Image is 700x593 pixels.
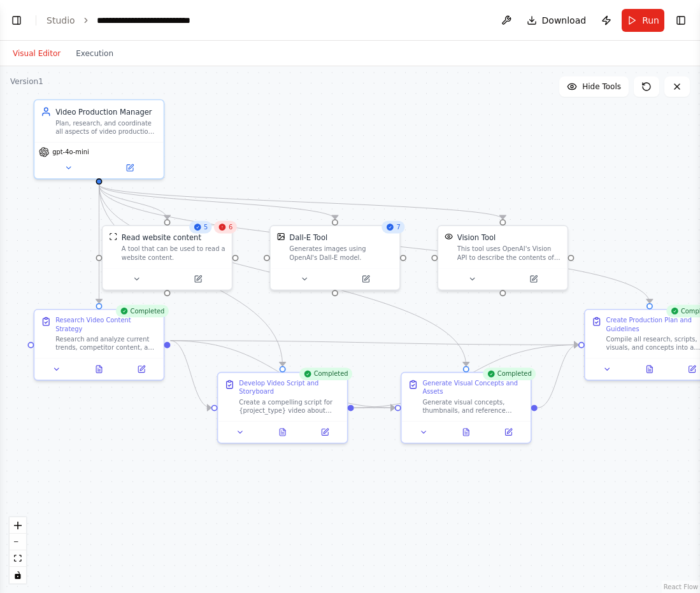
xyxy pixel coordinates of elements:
span: 6 [229,223,232,231]
span: 7 [397,223,401,231]
div: Research Video Content Strategy [55,316,157,332]
span: Hide Tools [582,82,621,92]
img: ScrapeWebsiteTool [109,232,117,241]
g: Edge from 091ee145-8183-4177-b90b-078d84180a46 to 85903e1d-a96e-4fa8-8e4e-9f229de0ecc1 [94,185,104,303]
g: Edge from 85903e1d-a96e-4fa8-8e4e-9f229de0ecc1 to 8c0d6b57-31bc-42d7-badd-7e22e71134f0 [170,336,578,350]
button: zoom out [10,534,26,550]
button: Execution [68,46,121,61]
div: React Flow controls [10,517,26,583]
button: Open in side panel [168,273,227,285]
nav: breadcrumb [46,14,221,27]
g: Edge from 091ee145-8183-4177-b90b-078d84180a46 to 49b9b5ae-ded4-42fb-81ca-168b1d31bbc8 [94,185,288,366]
div: VisionToolVision ToolThis tool uses OpenAI's Vision API to describe the contents of an image. [437,225,568,290]
div: Completed [483,368,536,380]
button: Show left sidebar [8,11,25,29]
button: Run [622,9,664,32]
div: Generates images using OpenAI's Dall-E model. [289,245,393,262]
g: Edge from 85903e1d-a96e-4fa8-8e4e-9f229de0ecc1 to 49b9b5ae-ded4-42fb-81ca-168b1d31bbc8 [170,336,211,413]
span: gpt-4o-mini [52,148,89,156]
button: toggle interactivity [10,567,26,583]
div: CompletedGenerate Visual Concepts and AssetsGenerate visual concepts, thumbnails, and reference i... [401,372,532,444]
button: Open in side panel [307,426,343,439]
button: Open in side panel [100,162,159,175]
div: This tool uses OpenAI's Vision API to describe the contents of an image. [457,245,561,262]
div: Create a compelling script for {project_type} video about {topic}, including hook, main content, ... [239,398,341,415]
a: Studio [46,15,75,25]
span: Run [642,14,659,27]
button: Open in side panel [490,426,527,439]
div: Generate Visual Concepts and Assets [422,379,524,396]
g: Edge from b576c15d-c238-4e34-9e38-be264c109a8d to 8c0d6b57-31bc-42d7-badd-7e22e71134f0 [538,339,578,413]
div: Completed [299,368,353,380]
div: Version 1 [10,76,43,87]
div: Dall-E Tool [289,232,327,243]
button: fit view [10,550,26,567]
div: 7DallEToolDall-E ToolGenerates images using OpenAI's Dall-E model. [269,225,401,290]
a: React Flow attribution [664,583,698,590]
img: DallETool [277,232,285,241]
button: View output [627,363,672,376]
div: CompletedDevelop Video Script and StoryboardCreate a compelling script for {project_type} video a... [217,372,348,444]
div: Research and analyze current trends, competitor content, and audience preferences for {project_ty... [55,335,157,352]
div: 56ScrapeWebsiteToolRead website contentA tool that can be used to read a website content. [102,225,233,290]
button: zoom in [10,517,26,534]
span: 5 [204,223,208,231]
button: View output [261,426,305,439]
span: Download [542,14,587,27]
div: A tool that can be used to read a website content. [122,245,225,262]
button: View output [444,426,489,439]
button: Show right sidebar [672,11,690,29]
button: Download [522,9,592,32]
g: Edge from 091ee145-8183-4177-b90b-078d84180a46 to 49be6199-a479-4b4d-80c6-c0a6ee1953ad [94,185,172,219]
button: Open in side panel [124,363,160,376]
div: Develop Video Script and Storyboard [239,379,341,396]
button: Open in side panel [504,273,563,285]
div: Completed [115,304,169,317]
img: VisionTool [445,232,453,241]
div: Read website content [122,232,201,243]
button: Visual Editor [5,46,68,61]
g: Edge from 091ee145-8183-4177-b90b-078d84180a46 to e581d970-9adb-4dd9-aeec-2d85f067572e [94,185,508,219]
div: Vision Tool [457,232,496,243]
div: CompletedResearch Video Content StrategyResearch and analyze current trends, competitor content, ... [34,309,165,381]
g: Edge from 091ee145-8183-4177-b90b-078d84180a46 to 8c0d6b57-31bc-42d7-badd-7e22e71134f0 [94,185,655,303]
button: View output [77,363,122,376]
div: Plan, research, and coordinate all aspects of video production for {project_type} content, includ... [55,119,157,136]
g: Edge from 49b9b5ae-ded4-42fb-81ca-168b1d31bbc8 to b576c15d-c238-4e34-9e38-be264c109a8d [354,403,395,413]
div: Video Production Manager [55,106,157,117]
button: Hide Tools [559,76,629,97]
div: Generate visual concepts, thumbnails, and reference images for the video using AI tools. Create m... [422,398,524,415]
div: Video Production ManagerPlan, research, and coordinate all aspects of video production for {proje... [34,99,165,180]
g: Edge from 49b9b5ae-ded4-42fb-81ca-168b1d31bbc8 to 8c0d6b57-31bc-42d7-badd-7e22e71134f0 [354,339,578,413]
button: Open in side panel [336,273,396,285]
